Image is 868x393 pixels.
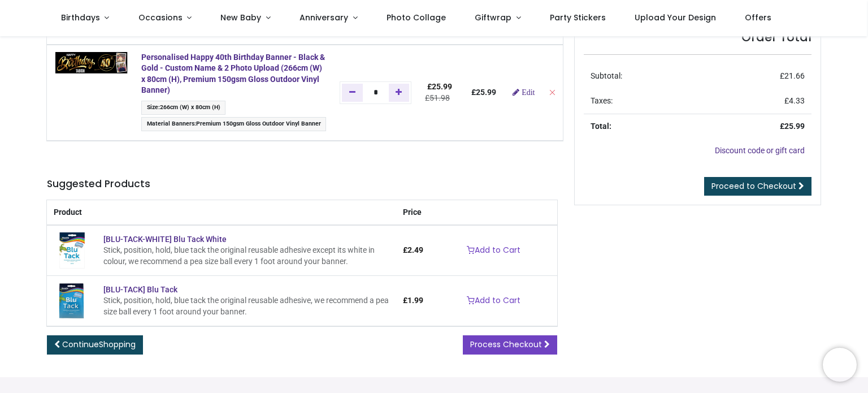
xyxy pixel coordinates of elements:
a: Personalised Happy 40th Birthday Banner - Black & Gold - Custom Name & 2 Photo Upload (266cm (W) ... [141,53,325,95]
img: [BLU-TACK-WHITE] Blu Tack White [54,232,90,269]
strong: £ [780,122,805,131]
a: Proceed to Checkout [704,177,811,196]
span: £ [780,71,805,80]
span: £ [403,296,423,305]
h4: Order Total [584,29,811,45]
a: Process Checkout [463,335,557,355]
span: Giftwrap [475,12,511,23]
a: Add one [389,84,410,102]
span: Premium 150gsm Gloss Outdoor Vinyl Banner [196,120,321,127]
span: Material Banners [147,120,194,127]
strong: Total: [591,122,611,131]
a: Remove from cart [548,88,556,97]
a: [BLU-TACK-WHITE] Blu Tack White [54,245,90,254]
span: Party Stickers [550,12,606,23]
img: [BLU-TACK] Blu Tack [54,283,90,319]
a: Add to Cart [459,241,528,260]
span: Photo Collage [387,12,446,23]
a: ContinueShopping [47,335,143,355]
span: Occasions [138,12,183,23]
span: 51.98 [429,93,450,102]
div: Stick, position, hold, blue tack the original reusable adhesive, we recommend a pea size ball eve... [103,295,389,317]
span: 25.99 [476,88,496,97]
iframe: Brevo live chat [823,348,857,382]
span: 1.99 [407,296,423,305]
del: £ [425,93,450,102]
span: 25.99 [784,122,805,131]
td: Taxes: [584,89,707,114]
span: Process Checkout [470,339,542,350]
a: Edit [513,88,535,96]
span: Proceed to Checkout [711,180,796,192]
span: £ [403,245,423,254]
span: Upload Your Design [635,12,716,23]
a: [BLU-TACK] Blu Tack [103,285,177,294]
a: Remove one [342,84,363,102]
a: [BLU-TACK-WHITE] Blu Tack White [103,235,227,244]
h5: Suggested Products [47,177,557,191]
span: Size [147,103,158,111]
th: Product [47,200,396,226]
span: Birthdays [61,12,100,23]
span: 25.99 [432,82,452,91]
a: Discount code or gift card [715,146,805,155]
span: 21.66 [784,71,805,80]
span: Anniversary [300,12,348,23]
span: £ [784,96,805,105]
th: Price [396,200,430,226]
span: Continue [62,339,136,350]
span: : [141,101,225,115]
span: 266cm (W) x 80cm (H) [160,103,220,111]
span: 2.49 [407,245,423,254]
div: Stick, position, hold, blue tack the original reusable adhesive except its white in colour, we re... [103,245,389,267]
img: 8Z+X4nAAAABklEQVQDAPEUoTbrMQkxAAAAAElFTkSuQmCC [55,52,128,74]
span: £ [427,82,452,91]
b: £ [471,88,496,97]
a: Add to Cart [459,291,528,310]
td: Subtotal: [584,64,707,89]
a: [BLU-TACK] Blu Tack [54,296,90,305]
span: Shopping [99,339,136,350]
span: Offers [745,12,771,23]
span: 4.33 [789,96,805,105]
span: Edit [522,88,535,96]
span: New Baby [220,12,261,23]
span: : [141,117,326,131]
